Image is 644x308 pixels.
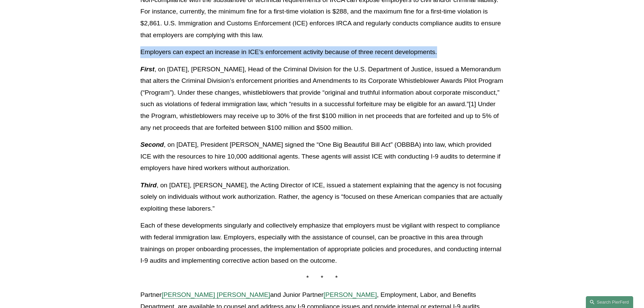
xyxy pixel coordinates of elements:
a: Search this site [586,296,633,308]
p: , on [DATE], [PERSON_NAME], Head of the Criminal Division for the U.S. Department of Justice, iss... [140,64,503,134]
p: Each of these developments singularly and collectively emphasize that employers must be vigilant ... [140,220,503,266]
a: [PERSON_NAME] [PERSON_NAME] [162,291,270,298]
p: , on [DATE], [PERSON_NAME], the Acting Director of ICE, issued a statement explaining that the ag... [140,180,503,215]
a: [PERSON_NAME] [324,291,377,298]
em: Second [140,141,164,148]
em: Third [140,182,157,189]
p: , on [DATE], President [PERSON_NAME] signed the “One Big Beautiful Bill Act” (OBBBA) into law, wh... [140,139,503,174]
em: First [140,66,154,73]
p: Employers can expect an increase in ICE’s enforcement activity because of three recent developments. [140,46,503,58]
